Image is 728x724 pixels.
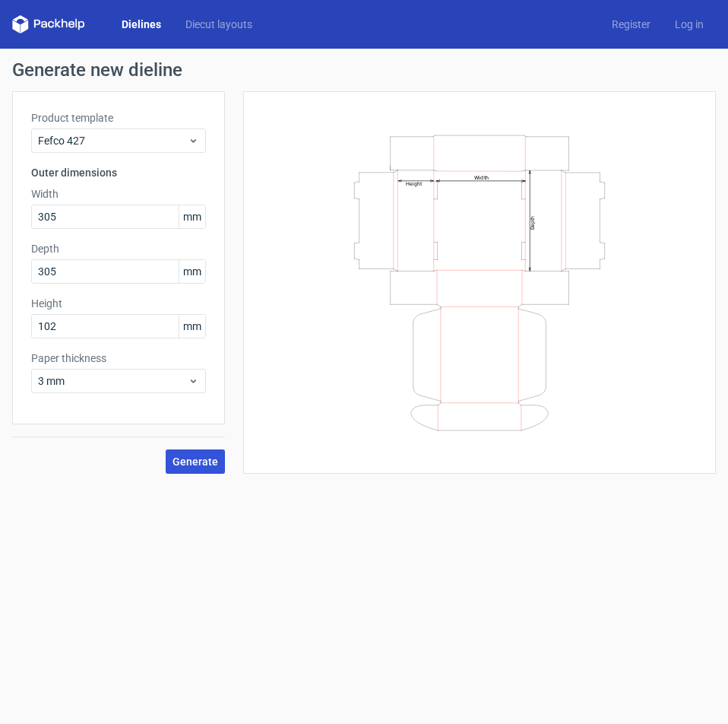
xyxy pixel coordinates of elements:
[179,205,205,228] span: mm
[109,17,173,32] a: Dielines
[406,180,422,186] text: Height
[31,165,206,180] h3: Outer dimensions
[179,315,205,338] span: mm
[12,61,716,79] h1: Generate new dieline
[31,241,206,256] label: Depth
[38,133,188,148] span: Fefco 427
[173,17,264,32] a: Diecut layouts
[600,17,663,32] a: Register
[31,110,206,125] label: Product template
[31,351,206,366] label: Paper thickness
[31,296,206,311] label: Height
[179,260,205,283] span: mm
[31,186,206,202] label: Width
[663,17,716,32] a: Log in
[474,173,489,180] text: Width
[38,373,188,389] span: 3 mm
[166,449,225,474] button: Generate
[530,215,536,229] text: Depth
[173,456,218,467] span: Generate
